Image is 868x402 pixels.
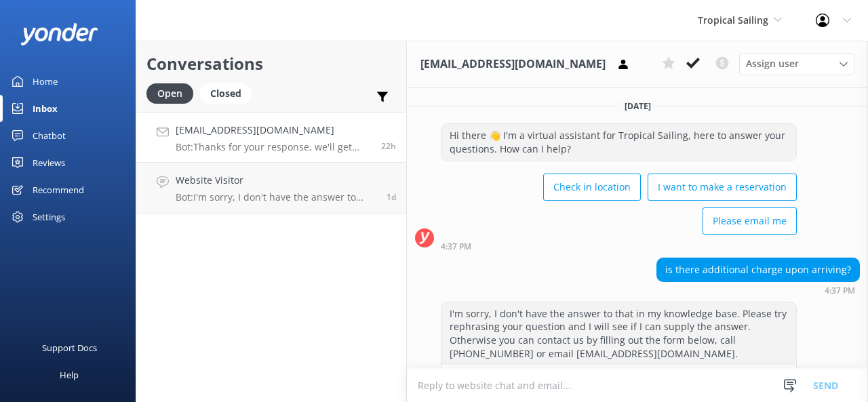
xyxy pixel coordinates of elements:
p: Bot: Thanks for your response, we'll get back to you as soon as we can during opening hours. [176,141,371,153]
div: I'm sorry, I don't have the answer to that in my knowledge base. Please try rephrasing your quest... [441,302,796,365]
div: Closed [200,83,252,104]
h4: Website Visitor [176,173,376,188]
img: yonder-white-logo.png [20,23,98,45]
div: is there additional charge upon arriving? [657,258,859,281]
span: Assign user [746,56,799,71]
button: I want to make a reservation [648,174,797,201]
div: Open [146,83,193,104]
a: Closed [200,85,258,100]
div: Help [60,361,79,388]
div: Sep 18 2025 03:37pm (UTC -05:00) America/Cancun [656,285,860,295]
div: Chatbot [33,122,66,149]
span: Sep 18 2025 10:30am (UTC -05:00) America/Cancun [387,191,396,203]
div: Home [33,68,58,95]
div: Assign User [739,53,854,75]
div: Inbox [33,95,58,122]
p: Bot: I'm sorry, I don't have the answer to that in my knowledge base. Please try rephrasing your ... [176,191,376,203]
strong: 4:37 PM [441,243,471,251]
a: [EMAIL_ADDRESS][DOMAIN_NAME]Bot:Thanks for your response, we'll get back to you as soon as we can... [136,112,406,163]
div: Hi there 👋 I'm a virtual assistant for Tropical Sailing, here to answer your questions. How can I... [441,124,796,160]
span: Sep 18 2025 03:59pm (UTC -05:00) America/Cancun [381,140,396,152]
div: Support Docs [42,334,97,361]
button: Check in location [543,174,641,201]
a: Open [146,85,200,100]
button: Please email me [703,207,797,235]
span: Tropical Sailing [698,14,768,26]
h4: [EMAIL_ADDRESS][DOMAIN_NAME] [176,123,371,138]
div: Settings [33,203,65,230]
a: Website VisitorBot:I'm sorry, I don't have the answer to that in my knowledge base. Please try re... [136,163,406,214]
h3: [EMAIL_ADDRESS][DOMAIN_NAME] [420,56,606,73]
h2: Conversations [146,51,396,77]
strong: 4:37 PM [825,287,855,295]
div: Recommend [33,176,84,203]
button: 📩 Contact me by email [441,365,796,392]
div: Sep 18 2025 03:37pm (UTC -05:00) America/Cancun [441,241,797,251]
div: Reviews [33,149,65,176]
span: [DATE] [616,100,659,112]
